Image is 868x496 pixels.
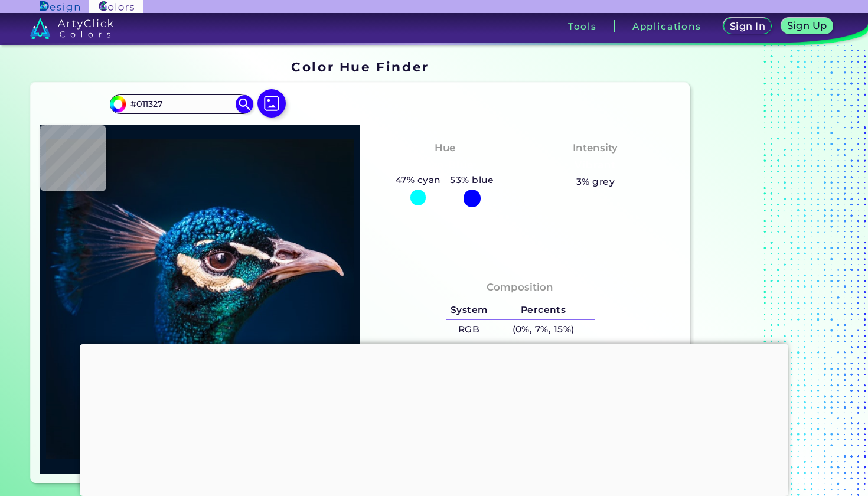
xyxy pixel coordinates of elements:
h3: Vibrant [570,158,621,172]
input: type color.. [126,96,236,112]
h5: Sign Up [788,21,827,31]
h5: CMYK [446,340,492,360]
a: Sign In [725,18,771,34]
img: logo_artyclick_colors_white.svg [30,18,113,39]
img: icon picture [257,89,286,118]
h5: 53% blue [445,172,498,188]
iframe: Advertisement [80,344,788,493]
img: icon search [236,95,253,113]
h5: System [446,301,492,320]
img: ArtyClick Design logo [40,1,79,12]
a: Sign Up [782,18,832,34]
h5: 47% cyan [391,172,445,188]
h3: Tools [568,22,597,31]
img: img_pavlin.jpg [46,131,354,467]
h5: (0%, 7%, 15%) [492,320,594,340]
h1: Color Hue Finder [291,58,429,76]
h5: Sign In [730,22,765,31]
h4: Hue [435,139,455,156]
h5: (97%, 51%, 0%, 85%) [492,340,594,360]
h5: 3% grey [576,174,615,190]
h3: Cyan-Blue [412,158,478,172]
h5: Percents [492,301,594,320]
h4: Composition [487,279,553,296]
h5: RGB [446,320,492,340]
h3: Applications [632,22,701,31]
h4: Intensity [573,139,618,156]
